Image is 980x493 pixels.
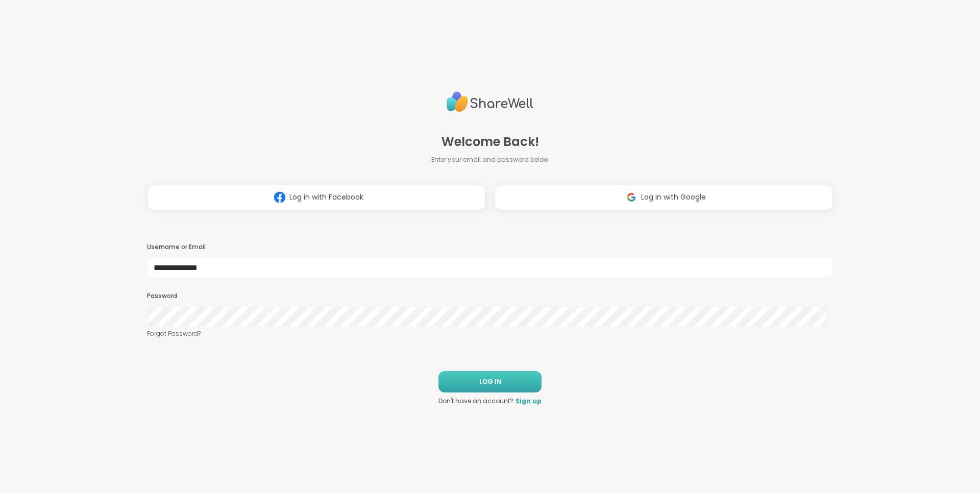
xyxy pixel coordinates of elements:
[147,243,833,252] h3: Username or Email
[641,192,706,203] span: Log in with Google
[147,292,833,301] h3: Password
[147,329,833,338] a: Forgot Password?
[147,185,486,210] button: Log in with Facebook
[479,377,501,386] span: LOG IN
[447,87,533,116] img: ShareWell Logo
[289,192,363,203] span: Log in with Facebook
[494,185,833,210] button: Log in with Google
[431,155,549,164] span: Enter your email and password below
[442,133,539,151] span: Welcome Back!
[516,397,542,406] a: Sign up
[438,371,542,392] button: LOG IN
[438,397,513,406] span: Don't have an account?
[622,188,641,207] img: ShareWell Logomark
[270,188,289,207] img: ShareWell Logomark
